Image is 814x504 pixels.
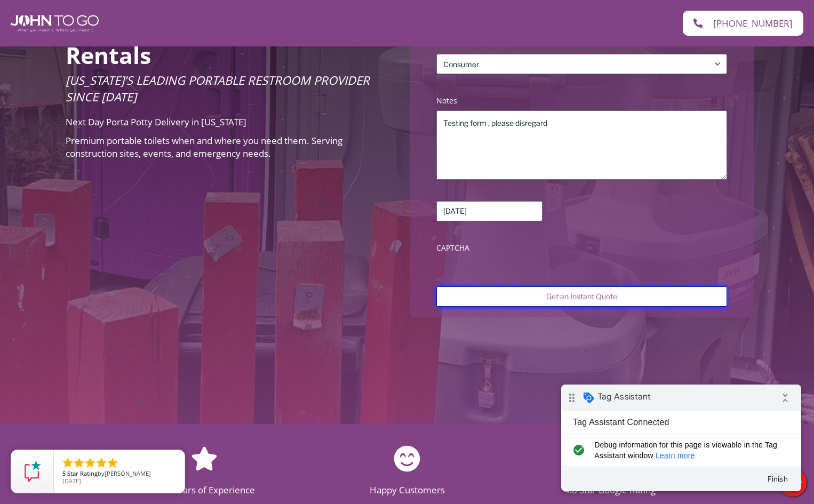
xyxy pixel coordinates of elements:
[33,55,222,76] span: Debug information for this page is viewable in the Tag Assistant window
[11,15,99,32] img: John To Go
[62,469,66,477] span: 5
[22,461,43,482] img: Review Rating
[95,457,108,469] li: 
[37,7,90,18] span: Tag Assistant
[61,457,74,469] li: 
[73,457,85,469] li: 
[519,485,700,494] h2: 4.8 Star Google Rating
[66,72,370,105] span: [US_STATE]’s Leading Portable Restroom Provider Since [DATE]
[436,286,727,307] input: Get an Instant Quote
[62,470,176,478] span: by
[197,85,236,104] button: Finish
[683,11,803,36] a: [PHONE_NUMBER]
[66,134,342,159] span: Premium portable toilets when and where you need them. Serving construction sites, events, and em...
[436,95,727,106] label: Notes
[67,469,98,477] span: Star Rating
[62,477,81,485] span: [DATE]
[9,55,26,76] i: check_circle
[713,19,793,28] span: [PHONE_NUMBER]
[436,243,727,253] label: CAPTCHA
[436,201,542,221] input: Rental Start Date
[316,485,498,494] h2: Happy Customers
[213,3,235,24] i: Collapse debug badge
[114,485,295,494] h2: 20+ Years of Experience
[66,116,246,128] span: Next Day Porta Potty Delivery in [US_STATE]
[66,21,394,67] h2: Premium Porta Potty Rentals
[94,67,134,75] a: Learn more
[106,457,119,469] li: 
[84,457,97,469] li: 
[105,469,151,477] span: [PERSON_NAME]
